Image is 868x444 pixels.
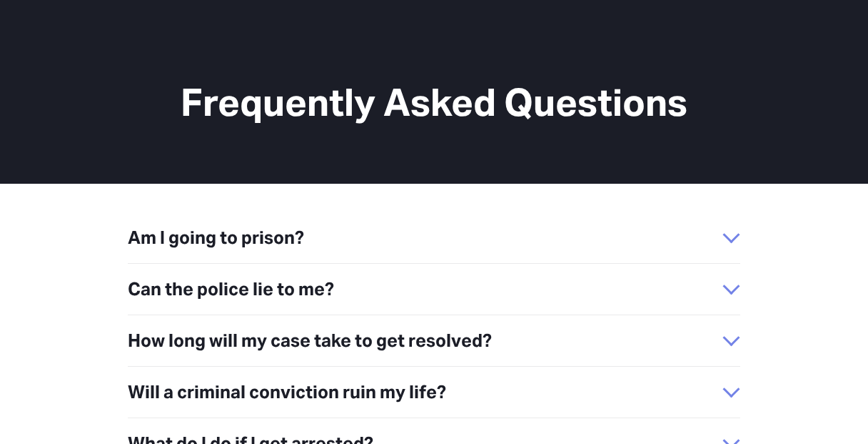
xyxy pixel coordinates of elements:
[128,378,722,407] span: Will a criminal conviction ruin my life?
[128,326,722,355] span: How long will my case take to get resolved?
[128,367,740,418] button: Will a criminal conviction ruin my life?
[128,264,740,315] button: Can the police lie to me?
[128,223,722,252] span: Am I going to prison?
[128,79,740,127] h1: Frequently Asked Questions
[128,212,740,263] button: Am I going to prison?
[128,315,740,366] button: How long will my case take to get resolved?
[128,275,722,304] span: Can the police lie to me?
